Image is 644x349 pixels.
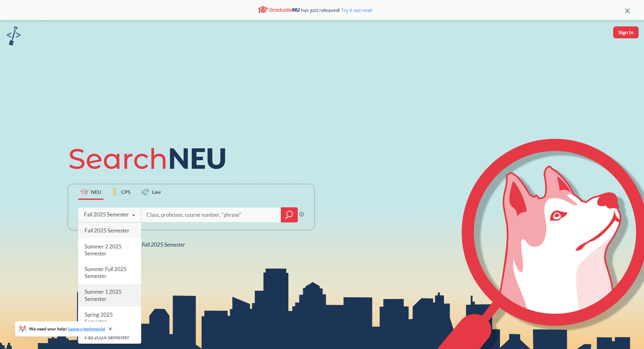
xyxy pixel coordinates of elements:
[286,210,293,219] svg: magnifying glass
[340,7,372,13] a: Try it out now!
[84,227,129,234] span: Fall 2025 Semester
[6,26,21,47] a: sandbox logo
[146,208,277,221] input: Class, professor, course number, "phrase"
[84,211,129,218] div: Fall 2025 Semester
[91,188,101,195] span: NEU
[281,207,298,222] div: magnifying glass
[121,188,130,195] span: CPS
[301,7,372,14] span: has just released!
[84,334,129,341] span: Fall 2024 Semester
[84,311,113,325] span: Spring 2025 Semester
[84,241,185,248] span: View all classes for
[29,327,105,331] span: We need your help!
[152,188,161,195] span: Law
[84,243,121,256] span: Summer 2 2025 Semester
[84,288,121,302] span: Summer 1 2025 Semester
[130,241,185,248] span: NEU Fall 2025 Semester
[68,326,105,331] a: Leave a testimonial
[613,26,639,38] button: Sign In
[84,266,126,279] span: Summer Full 2025 Semester
[6,26,21,46] img: sandbox logo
